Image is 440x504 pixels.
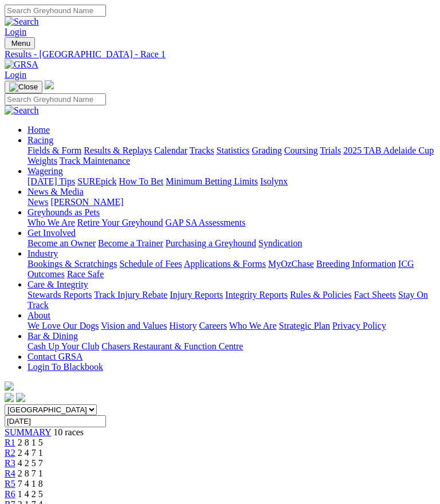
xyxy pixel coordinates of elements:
[27,145,435,166] div: Racing
[5,60,38,70] img: GRSA
[252,145,282,155] a: Grading
[27,290,435,310] div: Care & Integrity
[5,49,435,60] div: Results - [GEOGRAPHIC_DATA] - Race 1
[260,176,288,186] a: Isolynx
[60,156,130,166] a: Track Maintenance
[27,197,48,207] a: News
[18,468,43,478] span: 2 8 7 1
[225,290,288,300] a: Integrity Reports
[27,259,435,279] div: Industry
[27,187,84,196] a: News & Media
[5,479,15,489] a: R5
[27,176,435,187] div: Wagering
[5,468,15,478] a: R4
[5,427,51,437] a: SUMMARY
[27,197,435,207] div: News & Media
[27,341,435,352] div: Bar & Dining
[11,39,30,48] span: Menu
[27,352,82,361] a: Contact GRSA
[77,176,116,186] a: SUREpick
[27,321,435,331] div: About
[27,218,75,227] a: Who We Are
[27,279,88,289] a: Care & Integrity
[5,448,15,458] a: R2
[5,105,39,116] img: Search
[27,238,435,249] div: Get Involved
[119,176,164,186] a: How To Bet
[27,249,58,258] a: Industry
[258,238,302,248] a: Syndication
[5,489,15,499] a: R6
[290,290,352,300] a: Rules & Policies
[18,458,43,468] span: 4 2 5 7
[119,259,182,269] a: Schedule of Fees
[154,145,187,155] a: Calendar
[16,393,25,402] img: twitter.svg
[5,70,26,80] a: Login
[343,145,434,155] a: 2025 TAB Adelaide Cup
[27,238,96,248] a: Become an Owner
[5,393,14,402] img: facebook.svg
[184,259,266,269] a: Applications & Forms
[166,238,256,248] a: Purchasing a Greyhound
[77,218,163,227] a: Retire Your Greyhound
[320,145,341,155] a: Trials
[5,27,26,37] a: Login
[84,145,152,155] a: Results & Replays
[27,259,117,269] a: Bookings & Scratchings
[170,290,223,300] a: Injury Reports
[27,156,57,166] a: Weights
[217,145,250,155] a: Statistics
[27,310,50,320] a: About
[316,259,396,269] a: Breeding Information
[166,218,246,227] a: GAP SA Assessments
[5,381,14,391] img: logo-grsa-white.png
[18,489,43,499] span: 1 4 2 5
[18,479,43,489] span: 7 4 1 8
[354,290,396,300] a: Fact Sheets
[18,438,43,447] span: 2 8 1 5
[45,80,54,89] img: logo-grsa-white.png
[332,321,386,330] a: Privacy Policy
[27,176,75,186] a: [DATE] Tips
[166,176,258,186] a: Minimum Betting Limits
[27,145,81,155] a: Fields & Form
[190,145,214,155] a: Tracks
[284,145,318,155] a: Coursing
[5,415,106,427] input: Select date
[27,290,92,300] a: Stewards Reports
[268,259,314,269] a: MyOzChase
[27,321,99,330] a: We Love Our Dogs
[27,228,76,238] a: Get Involved
[27,362,103,372] a: Login To Blackbook
[5,93,106,105] input: Search
[229,321,277,330] a: Who We Are
[27,331,78,341] a: Bar & Dining
[53,427,84,437] span: 10 races
[27,207,100,217] a: Greyhounds as Pets
[27,125,50,135] a: Home
[279,321,330,330] a: Strategic Plan
[67,269,104,279] a: Race Safe
[94,290,167,300] a: Track Injury Rebate
[27,259,414,279] a: ICG Outcomes
[199,321,227,330] a: Careers
[27,135,53,145] a: Racing
[18,448,43,458] span: 2 4 7 1
[50,197,123,207] a: [PERSON_NAME]
[169,321,197,330] a: History
[5,5,106,17] input: Search
[9,82,38,92] img: Close
[98,238,163,248] a: Become a Trainer
[5,458,15,468] a: R3
[5,81,42,93] button: Toggle navigation
[5,438,15,447] a: R1
[27,166,63,176] a: Wagering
